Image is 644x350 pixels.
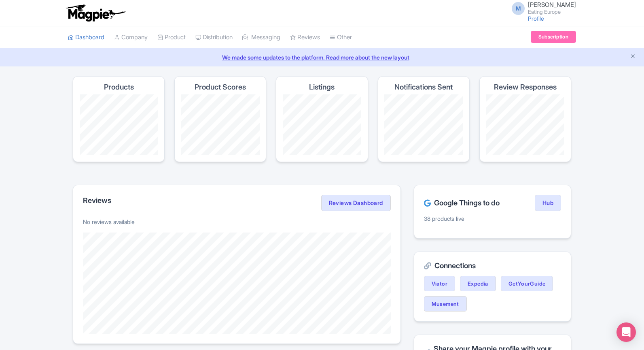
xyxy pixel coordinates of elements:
[424,199,500,207] h2: Google Things to do
[195,26,233,49] a: Distribution
[83,218,391,226] p: No reviews available
[104,83,134,91] h4: Products
[424,296,467,312] a: Musement
[195,83,246,91] h4: Product Scores
[528,9,576,15] small: Eating Europe
[5,53,639,62] a: We made some updates to the platform. Read more about the new layout
[114,26,148,49] a: Company
[424,262,561,270] h2: Connections
[68,26,104,49] a: Dashboard
[83,196,111,205] h2: Reviews
[494,83,557,91] h4: Review Responses
[290,26,320,49] a: Reviews
[507,2,576,15] a: M [PERSON_NAME] Eating Europe
[616,322,636,342] div: Open Intercom Messenger
[501,276,553,291] a: GetYourGuide
[242,26,280,49] a: Messaging
[394,83,453,91] h4: Notifications Sent
[330,26,352,49] a: Other
[157,26,186,49] a: Product
[512,2,525,15] span: M
[424,214,561,223] p: 38 products live
[531,31,576,43] a: Subscription
[528,15,544,22] a: Profile
[64,4,127,22] img: logo-ab69f6fb50320c5b225c76a69d11143b.png
[528,1,576,9] span: [PERSON_NAME]
[309,83,335,91] h4: Listings
[460,276,496,291] a: Expedia
[321,195,391,211] a: Reviews Dashboard
[535,195,561,211] a: Hub
[630,52,636,62] button: Close announcement
[424,276,455,291] a: Viator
